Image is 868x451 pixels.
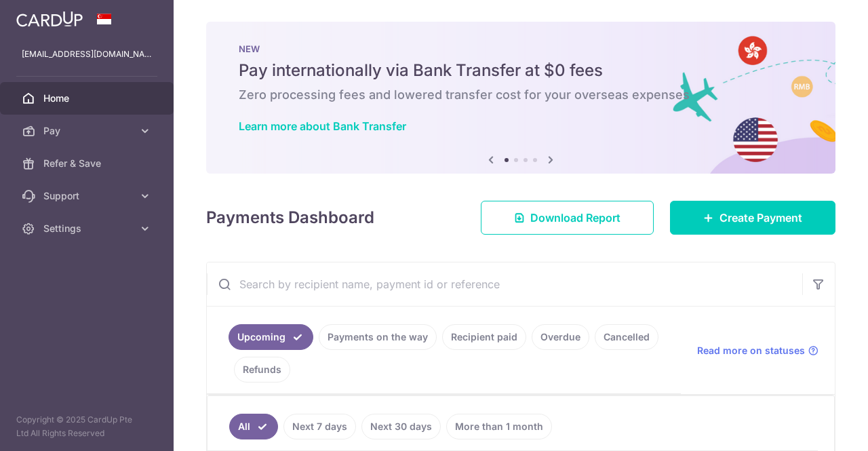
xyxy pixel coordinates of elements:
a: Upcoming [229,324,313,350]
a: All [229,414,278,439]
h5: Pay internationally via Bank Transfer at $0 fees [239,60,803,81]
h4: Payments Dashboard [206,205,374,230]
a: Recipient paid [442,324,526,350]
a: Read more on statuses [697,344,818,357]
span: Download Report [530,210,620,226]
span: Read more on statuses [697,344,805,357]
p: NEW [239,43,803,54]
span: Settings [43,222,133,235]
a: Next 30 days [361,414,441,439]
a: Create Payment [670,201,835,235]
span: Create Payment [719,210,802,226]
span: Home [43,92,133,105]
a: Payments on the way [319,324,437,350]
img: CardUp [16,11,83,27]
img: Bank transfer banner [206,22,835,174]
a: Learn more about Bank Transfer [239,119,406,133]
a: Overdue [532,324,589,350]
p: [EMAIL_ADDRESS][DOMAIN_NAME] [22,47,152,61]
a: Refunds [234,357,290,383]
span: Support [43,189,133,203]
span: Pay [43,124,133,138]
a: Download Report [481,201,654,235]
input: Search by recipient name, payment id or reference [207,262,802,306]
a: Next 7 days [283,414,356,439]
h6: Zero processing fees and lowered transfer cost for your overseas expenses [239,87,803,103]
a: Cancelled [595,324,658,350]
span: Refer & Save [43,157,133,170]
a: More than 1 month [446,414,552,439]
iframe: Opens a widget where you can find more information [781,410,854,444]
